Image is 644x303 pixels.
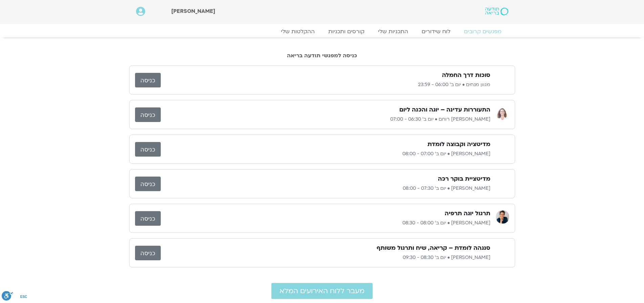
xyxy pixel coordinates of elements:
a: כניסה [135,246,161,260]
p: [PERSON_NAME] • יום ב׳ 08:30 - 09:30 [161,254,490,262]
p: [PERSON_NAME] • יום ב׳ 07:00 - 08:00 [161,150,490,158]
h3: מדיטציה וקבוצה לומדת [427,140,490,148]
p: [PERSON_NAME] • יום ב׳ 08:00 - 08:30 [161,219,490,227]
img: שגב הורוביץ [496,176,509,189]
p: [PERSON_NAME] רוחם • יום ב׳ 06:30 - 07:00 [161,115,490,123]
h3: תרגול יוגה תרפיה [445,209,490,218]
a: כניסה [135,211,161,226]
img: אורנה סמלסון רוחם [496,106,509,120]
a: כניסה [135,73,161,87]
h2: כניסה למפגשי תודעה בריאה [129,53,515,59]
a: כניסה [135,142,161,157]
h3: סנגהה לומדת – קריאה, שיח ותרגול משותף [377,244,490,252]
p: [PERSON_NAME] • יום ב׳ 07:30 - 08:00 [161,184,490,193]
a: כניסה [135,177,161,191]
img: דקל קנטי [496,245,509,258]
a: ההקלטות שלי [274,28,321,35]
a: מפגשים קרובים [457,28,508,35]
a: קורסים ותכניות [321,28,371,35]
p: מגוון מנחים • יום ב׳ 06:00 - 23:59 [161,81,490,89]
span: מעבר ללוח האירועים המלא [280,287,364,295]
a: כניסה [135,107,161,122]
img: יעל אלנברג [496,210,509,224]
h3: סוכות דרך החמלה [442,71,490,79]
h3: מדיטציית בוקר רכה [438,175,490,183]
span: [PERSON_NAME] [171,7,215,15]
img: דקל קנטי [496,141,509,155]
img: מגוון מנחים [496,72,509,85]
nav: Menu [136,28,508,35]
a: התכניות שלי [371,28,415,35]
a: לוח שידורים [415,28,457,35]
a: מעבר ללוח האירועים המלא [271,283,373,299]
h3: התעוררות עדינה – יוגה והכנה ליום [399,106,490,114]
